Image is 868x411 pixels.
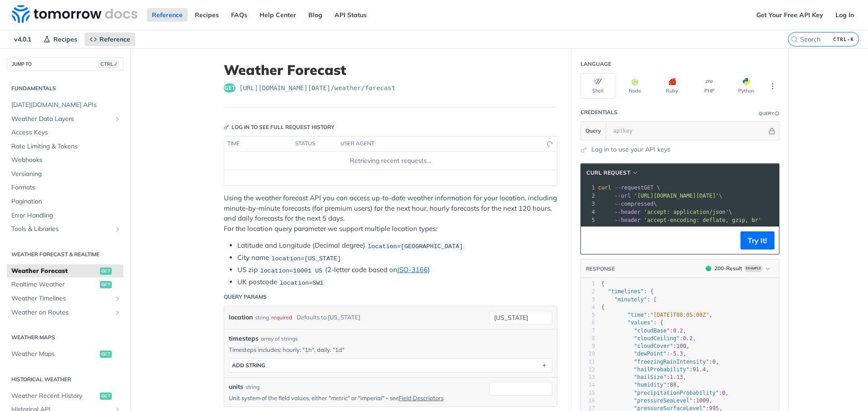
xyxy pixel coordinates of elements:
[337,137,539,151] th: user agent
[601,343,689,349] span: : ,
[634,359,709,365] span: "freezingRainIntensity"
[634,193,719,199] span: '[URL][DOMAIN_NAME][DATE]'
[601,397,712,404] span: : ,
[114,226,121,233] button: Show subpages for Tools & Libraries
[767,126,777,135] button: Hide
[791,36,798,43] svg: Search
[7,278,123,291] a: Realtime Weatherget
[601,359,719,365] span: : ,
[581,296,595,304] div: 3
[670,382,676,388] span: 88
[581,358,595,366] div: 11
[7,333,123,342] h2: Weather Maps
[11,225,112,234] span: Tools & Libraries
[644,209,729,215] span: 'accept: application/json'
[260,267,322,274] span: location=10001 US
[583,168,642,177] button: cURL Request
[581,327,595,335] div: 7
[581,311,595,319] div: 5
[11,101,121,110] span: [DATE][DOMAIN_NAME] APIs
[330,8,372,22] a: API Status
[634,366,689,373] span: "hailProbability"
[255,8,301,22] a: Help Center
[601,328,686,334] span: : ,
[11,115,112,124] span: Weather Data Layers
[7,153,123,167] a: Webhooks
[585,264,615,273] button: RESPONSE
[580,108,618,116] div: Credentials
[7,195,123,208] a: Pagination
[11,294,112,303] span: Weather Timelines
[601,288,654,295] span: : {
[601,304,604,310] span: {
[7,140,123,153] a: Rate Limiting & Tokens
[368,243,463,249] span: location=[GEOGRAPHIC_DATA]
[11,350,98,359] span: Weather Maps
[634,335,679,342] span: "cloudCeiling"
[585,234,598,247] button: Copy to clipboard
[232,362,265,369] div: ADD string
[581,374,595,381] div: 13
[581,366,595,374] div: 12
[714,264,742,272] div: 200 - Result
[831,35,856,44] kbd: CTRL-K
[147,8,188,22] a: Reference
[830,8,859,22] a: Log In
[11,267,98,276] span: Weather Forecast
[12,5,137,23] img: Tomorrow.io Weather API Docs
[693,366,706,373] span: 91.4
[598,185,611,191] span: curl
[224,193,557,234] p: Using the weather forecast API you can access up-to-date weather information for your location, i...
[7,57,123,71] button: JUMP TOCTRL-/
[644,217,761,223] span: 'accept-encoding: deflate, gzip, br'
[598,193,722,199] span: \
[601,390,729,396] span: : ,
[614,209,641,215] span: --header
[237,265,557,275] li: US zip (2-letter code based on )
[53,35,77,43] span: Recipes
[581,280,595,288] div: 1
[585,127,601,135] span: Query
[581,342,595,350] div: 9
[618,73,652,99] button: Node
[706,266,711,271] span: 200
[7,209,123,222] a: Error Handling
[292,137,337,151] th: status
[229,394,476,402] p: Unit system of the field values, either "metric" or "imperial" - see
[224,137,292,151] th: time
[261,335,298,343] div: array of strings
[11,280,98,289] span: Realtime Weather
[237,277,557,287] li: UK postcode
[701,264,774,273] button: 200200-ResultExample
[581,200,596,208] div: 3
[7,222,123,236] a: Tools & LibrariesShow subpages for Tools & Libraries
[729,73,764,99] button: Python
[226,8,252,22] a: FAQs
[581,381,595,389] div: 14
[11,170,121,179] span: Versioning
[609,122,767,140] input: apikey
[9,32,36,46] span: v4.0.1
[114,295,121,302] button: Show subpages for Weather Timelines
[775,111,779,116] i: Information
[224,293,267,301] div: Query Params
[279,279,323,286] span: location=SW1
[224,62,557,78] h1: Weather Forecast
[692,73,726,99] button: PHP
[741,231,774,249] button: Try It!
[11,211,121,220] span: Error Handling
[85,32,135,46] a: Reference
[722,390,725,396] span: 0
[601,351,686,357] span: : ,
[598,209,732,215] span: \
[7,112,123,126] a: Weather Data LayersShow subpages for Weather Data Layers
[7,264,123,278] a: Weather Forecastget
[11,156,121,165] span: Webhooks
[7,126,123,139] a: Access Keys
[634,351,666,357] span: "dewPoint"
[627,312,647,318] span: "time"
[601,382,680,388] span: : ,
[190,8,224,22] a: Recipes
[655,73,689,99] button: Ruby
[7,181,123,194] a: Formats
